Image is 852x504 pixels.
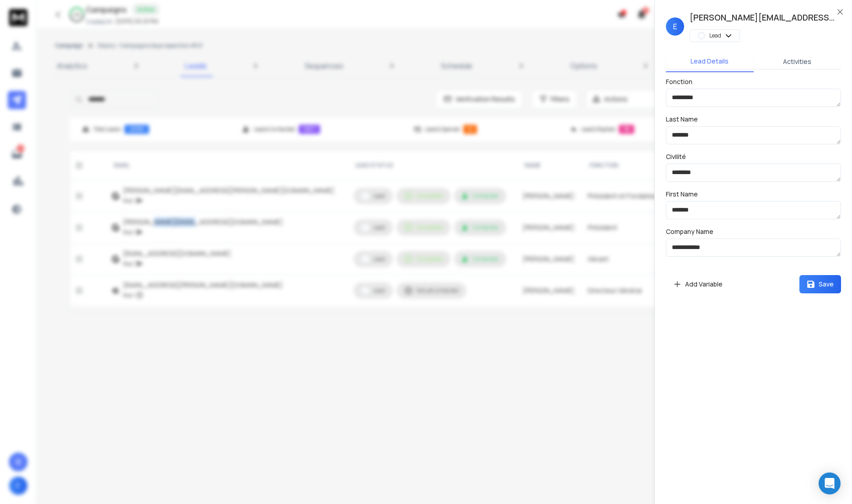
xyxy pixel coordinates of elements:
label: Company Name [666,228,713,235]
label: First Name [666,191,698,197]
span: E [666,17,684,36]
button: Add Variable [666,275,730,293]
p: Lead [709,32,721,39]
label: Last Name [666,116,698,122]
div: Open Intercom Messenger [819,472,841,494]
button: Activities [754,52,841,72]
label: Fonction [666,79,692,85]
button: Lead Details [666,51,754,72]
button: Save [799,275,841,293]
label: Civilité [666,154,686,160]
h1: [PERSON_NAME][EMAIL_ADDRESS][DOMAIN_NAME] [690,11,836,24]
